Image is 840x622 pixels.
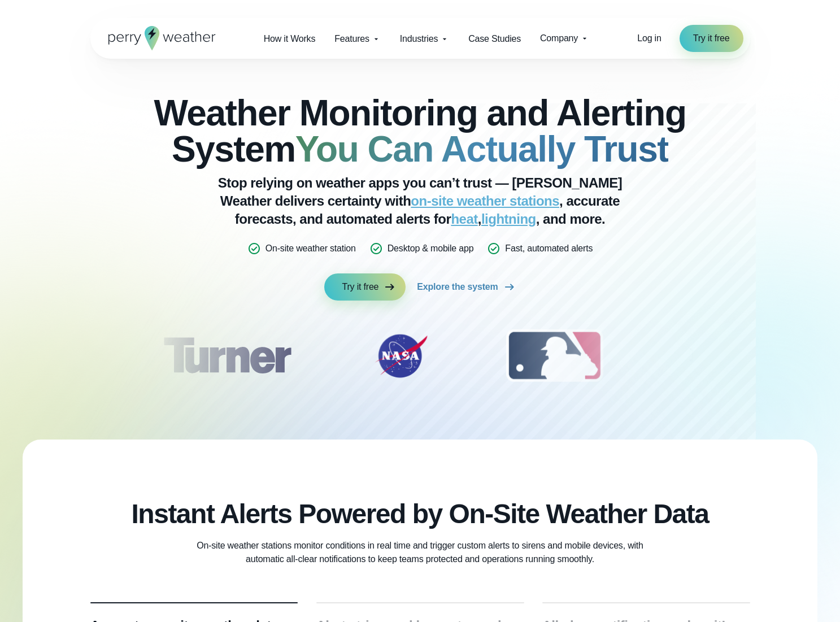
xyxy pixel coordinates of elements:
span: Company [540,32,578,45]
img: PGA.svg [668,328,759,384]
span: Try it free [342,280,379,294]
img: Turner-Construction_1.svg [146,328,307,384]
span: Try it free [693,32,730,45]
div: 3 of 12 [495,328,614,384]
h2: Weather Monitoring and Alerting System [147,95,694,167]
a: Try it free [680,25,743,52]
strong: You Can Actually Trust [295,129,668,169]
div: 1 of 12 [146,328,307,384]
a: on-site weather stations [411,193,559,208]
a: heat [451,211,477,227]
span: Case Studies [468,32,521,46]
span: How it Works [264,32,316,46]
span: Log in [637,33,661,43]
p: Desktop & mobile app [388,242,474,255]
a: Explore the system [417,273,516,301]
span: Industries [400,32,438,46]
div: slideshow [147,328,694,390]
div: 4 of 12 [668,328,759,384]
a: Case Studies [459,27,530,50]
img: NASA.svg [362,328,441,384]
span: Explore the system [417,280,498,294]
p: On-site weather stations monitor conditions in real time and trigger custom alerts to sirens and ... [194,539,646,566]
a: How it Works [254,27,325,50]
img: MLB.svg [495,328,614,384]
p: Stop relying on weather apps you can’t trust — [PERSON_NAME] Weather delivers certainty with , ac... [194,174,646,228]
a: lightning [481,211,536,227]
p: Fast, automated alerts [505,242,593,255]
div: 2 of 12 [362,328,441,384]
h2: Instant Alerts Powered by On-Site Weather Data [132,498,709,530]
a: Log in [637,32,661,45]
span: Features [334,32,369,46]
p: On-site weather station [266,242,356,255]
a: Try it free [324,273,406,301]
